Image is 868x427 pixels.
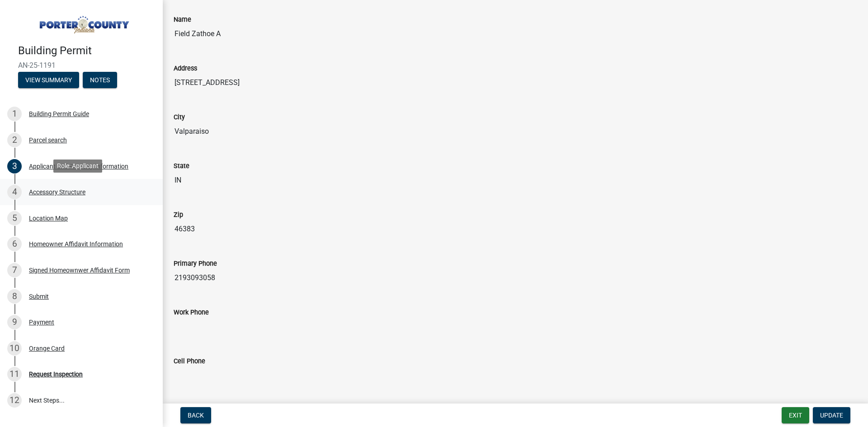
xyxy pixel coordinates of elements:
[29,189,85,195] div: Accessory Structure
[29,241,123,247] div: Homeowner Affidavit Information
[174,261,217,267] label: Primary Phone
[29,319,54,325] div: Payment
[7,107,22,121] div: 1
[174,212,183,218] label: Zip
[83,72,117,88] button: Notes
[29,267,130,273] div: Signed Homeownwer Affidavit Form
[7,185,22,199] div: 4
[83,77,117,84] wm-modal-confirm: Notes
[29,345,65,352] div: Orange Card
[7,211,22,225] div: 5
[7,341,22,356] div: 10
[18,72,79,88] button: View Summary
[7,159,22,174] div: 3
[7,393,22,408] div: 12
[813,407,850,423] button: Update
[7,289,22,304] div: 8
[7,367,22,381] div: 11
[18,61,145,70] span: AN-25-1191
[7,133,22,147] div: 2
[174,163,189,169] label: State
[7,315,22,329] div: 9
[18,77,79,84] wm-modal-confirm: Summary
[29,215,68,221] div: Location Map
[180,407,211,423] button: Back
[29,137,67,143] div: Parcel search
[29,111,89,117] div: Building Permit Guide
[7,263,22,277] div: 7
[174,66,197,72] label: Address
[7,237,22,251] div: 6
[18,9,148,35] img: Porter County, Indiana
[174,358,205,365] label: Cell Phone
[174,310,209,316] label: Work Phone
[29,371,83,377] div: Request Inspection
[188,412,204,419] span: Back
[53,160,102,173] div: Role: Applicant
[29,293,49,300] div: Submit
[820,412,843,419] span: Update
[174,17,191,23] label: Name
[29,163,128,169] div: Applicant and Property Information
[18,44,156,57] h4: Building Permit
[782,407,809,423] button: Exit
[174,114,185,121] label: City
